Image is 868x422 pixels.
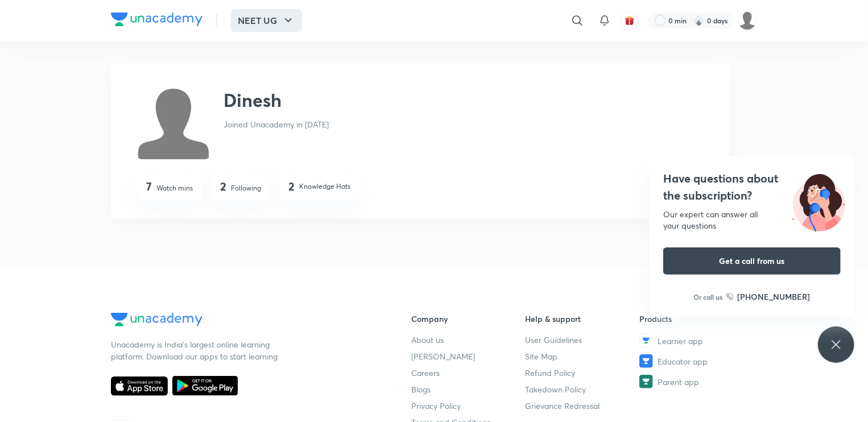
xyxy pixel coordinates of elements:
h6: Company [411,313,526,325]
a: Site Map [526,350,640,362]
a: Refund Policy [526,367,640,379]
h4: 7 [146,180,152,193]
p: Knowledge Hats [299,181,350,192]
img: Company Logo [111,313,202,326]
a: Learner app [639,334,754,347]
button: Get a call from us [663,247,841,275]
span: Careers [411,367,440,379]
h2: Dinesh [224,86,282,114]
a: About us [411,334,526,346]
a: Parent app [639,375,754,388]
button: NEET UG [231,9,302,32]
p: Following [231,183,261,193]
a: Company Logo [111,313,375,329]
a: [PERSON_NAME] [411,350,526,362]
div: Our expert can answer all your questions [663,209,841,231]
a: Privacy Policy [411,400,526,412]
img: avatar [625,15,635,26]
h6: [PHONE_NUMBER] [738,291,811,303]
span: Learner app [658,335,703,347]
h6: Help & support [526,313,640,325]
span: Parent app [658,376,699,388]
h4: 2 [220,180,226,193]
p: Unacademy is India’s largest online learning platform. Download our apps to start learning [111,338,282,362]
img: dinesh [738,11,757,30]
p: Or call us [694,292,723,302]
a: Careers [411,367,526,379]
img: streak [693,15,705,26]
a: Takedown Policy [526,383,640,395]
p: Joined Unacademy in [DATE] [224,118,329,130]
img: Educator app [639,354,653,368]
h6: Products [639,313,754,325]
a: Company Logo [111,13,202,29]
a: Blogs [411,383,526,395]
h4: 2 [288,180,295,193]
p: Watch mins [156,183,193,193]
img: ttu_illustration_new.svg [783,170,854,231]
img: Avatar [137,86,210,159]
h4: Have questions about the subscription? [663,170,841,204]
img: Company Logo [111,13,202,26]
span: Educator app [658,355,708,367]
a: Grievance Redressal [526,400,640,412]
a: [PHONE_NUMBER] [726,291,811,303]
a: User Guidelines [526,334,640,346]
img: Learner app [639,334,653,347]
button: avatar [621,11,639,30]
a: Educator app [639,354,754,368]
img: Parent app [639,375,653,388]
